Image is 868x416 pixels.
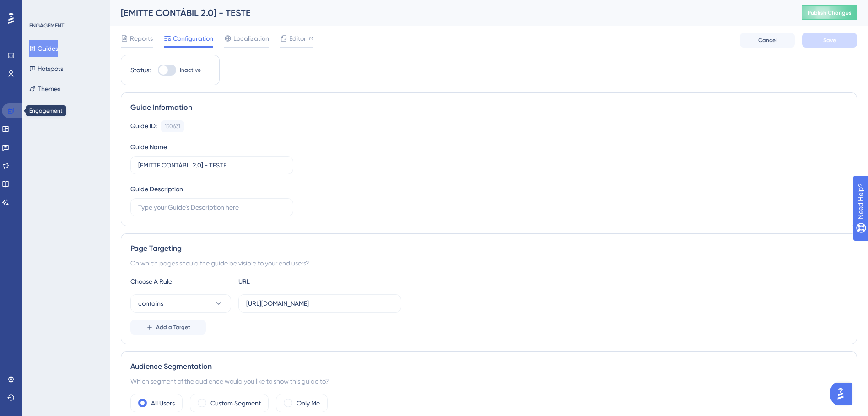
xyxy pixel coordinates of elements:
[121,6,779,19] div: [EMITTE CONTÁBIL 2.0] - TESTE
[130,120,157,132] div: Guide ID:
[233,33,269,44] span: Localization
[740,33,795,48] button: Cancel
[802,5,857,20] button: Publish Changes
[22,2,57,13] span: Need Help?
[823,37,836,44] span: Save
[246,298,394,308] input: yourwebsite.com/path
[758,37,777,44] span: Cancel
[130,141,167,152] div: Guide Name
[156,324,190,331] span: Add a Target
[29,60,63,77] button: Hotspots
[130,258,847,269] div: On which pages should the guide be visible to your end users?
[151,398,175,409] label: All Users
[130,184,183,194] div: Guide Description
[29,81,60,97] button: Themes
[180,66,201,74] span: Inactive
[130,320,206,335] button: Add a Target
[130,276,231,287] div: Choose A Rule
[173,33,213,44] span: Configuration
[130,376,847,387] div: Which segment of the audience would you like to show this guide to?
[130,33,153,44] span: Reports
[138,160,286,170] input: Type your Guide’s Name here
[808,9,852,16] span: Publish Changes
[297,398,320,409] label: Only Me
[130,294,231,313] button: contains
[238,276,339,287] div: URL
[130,102,847,113] div: Guide Information
[29,40,58,57] button: Guides
[210,398,261,409] label: Custom Segment
[289,33,306,44] span: Editor
[138,202,286,212] input: Type your Guide’s Description here
[830,380,857,407] iframe: UserGuiding AI Assistant Launcher
[130,361,847,372] div: Audience Segmentation
[165,123,180,130] div: 150631
[29,22,64,29] div: ENGAGEMENT
[802,33,857,48] button: Save
[130,243,847,254] div: Page Targeting
[130,65,151,76] div: Status:
[138,298,163,309] span: contains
